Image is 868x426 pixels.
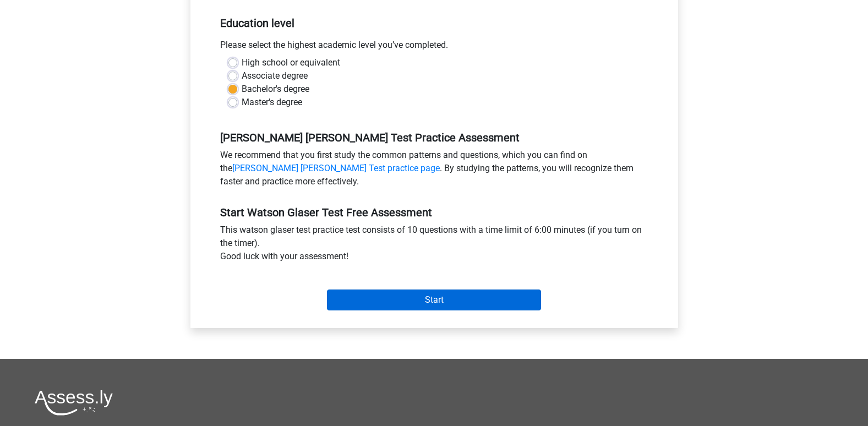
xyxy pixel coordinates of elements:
h5: Start Watson Glaser Test Free Assessment [220,206,648,219]
label: High school or equivalent [242,56,340,69]
div: This watson glaser test practice test consists of 10 questions with a time limit of 6:00 minutes ... [212,223,657,267]
div: We recommend that you first study the common patterns and questions, which you can find on the . ... [212,149,657,193]
label: Bachelor's degree [242,83,309,96]
h5: [PERSON_NAME] [PERSON_NAME] Test Practice Assessment [220,131,648,144]
a: [PERSON_NAME] [PERSON_NAME] Test practice page [232,163,440,173]
label: Master's degree [242,96,302,109]
label: Associate degree [242,69,308,83]
div: Please select the highest academic level you’ve completed. [212,39,657,56]
h5: Education level [220,12,648,34]
img: Assessly logo [35,390,113,416]
input: Start [327,290,541,310]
